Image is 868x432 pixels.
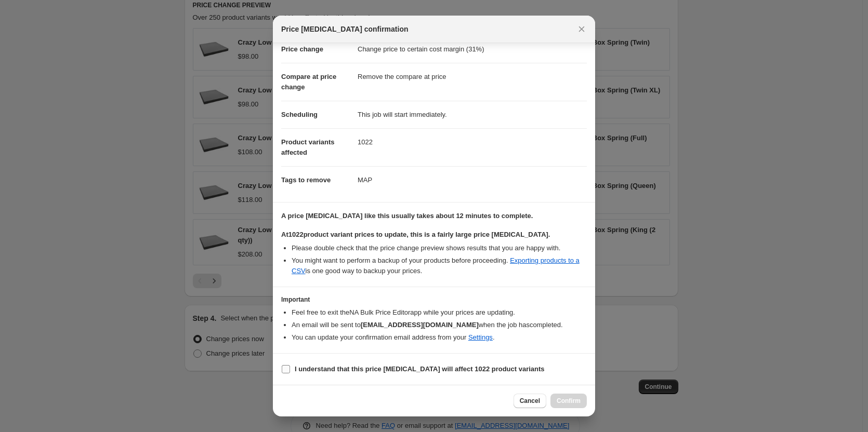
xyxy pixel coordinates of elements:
h3: Important [281,295,587,304]
b: At 1022 product variant prices to update, this is a fairly large price [MEDICAL_DATA]. [281,231,550,238]
span: Price change [281,45,323,53]
span: Compare at price change [281,73,336,91]
span: Tags to remove [281,176,331,184]
li: You might want to perform a backup of your products before proceeding. is one good way to backup ... [292,255,587,276]
a: Settings [468,333,493,341]
li: You can update your confirmation email address from your . [292,332,587,343]
span: Scheduling [281,111,318,118]
span: Price [MEDICAL_DATA] confirmation [281,24,409,34]
li: Please double check that the price change preview shows results that you are happy with. [292,243,587,253]
button: Close [574,22,589,36]
dd: Change price to certain cost margin (31%) [358,36,587,63]
b: [EMAIL_ADDRESS][DOMAIN_NAME] [361,321,479,329]
button: Cancel [514,394,546,408]
span: Product variants affected [281,138,335,156]
a: Exporting products to a CSV [292,256,580,275]
span: Cancel [520,397,540,405]
dd: 1022 [358,128,587,156]
b: I understand that this price [MEDICAL_DATA] will affect 1022 product variants [295,365,545,373]
li: Feel free to exit the NA Bulk Price Editor app while your prices are updating. [292,307,587,318]
b: A price [MEDICAL_DATA] like this usually takes about 12 minutes to complete. [281,212,533,220]
li: An email will be sent to when the job has completed . [292,320,587,330]
dd: This job will start immediately. [358,101,587,128]
dd: Remove the compare at price [358,63,587,90]
dd: MAP [358,166,587,194]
